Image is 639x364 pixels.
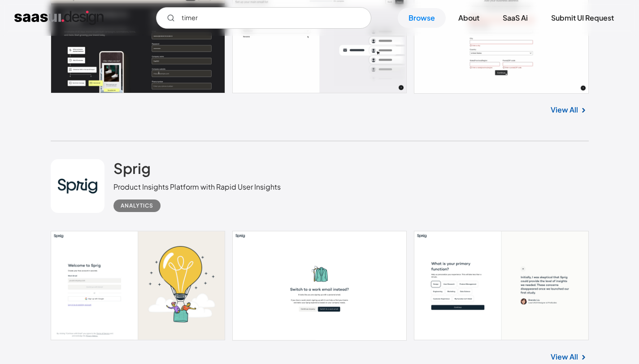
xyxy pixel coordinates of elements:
input: Search UI designs you're looking for... [156,7,371,29]
a: About [448,8,490,28]
a: Browse [398,8,446,28]
a: Submit UI Request [540,8,625,28]
a: Sprig [113,159,151,182]
a: View All [551,104,578,115]
a: View All [551,351,578,362]
h2: Sprig [113,159,151,177]
a: SaaS Ai [492,8,539,28]
form: Email Form [156,7,371,29]
div: Product Insights Platform with Rapid User Insights [113,182,281,192]
div: Analytics [121,200,153,211]
a: home [14,11,104,25]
